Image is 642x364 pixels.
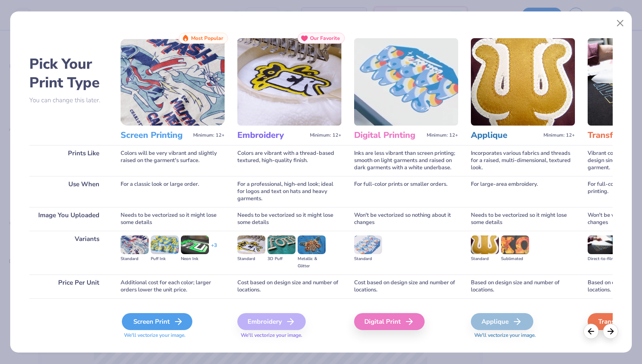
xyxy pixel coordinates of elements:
[29,274,108,298] div: Price Per Unit
[354,38,458,126] img: Digital Printing
[471,235,499,254] img: Standard
[427,132,458,138] span: Minimum: 12+
[121,38,225,126] img: Screen Printing
[181,235,209,254] img: Neon Ink
[354,130,423,141] h3: Digital Printing
[237,130,307,141] h3: Embroidery
[471,332,575,339] span: We'll vectorize your image.
[588,235,616,254] img: Direct-to-film
[237,38,341,126] img: Embroidery
[471,207,575,231] div: Needs to be vectorized so it might lose some details
[471,255,499,263] div: Standard
[121,274,225,298] div: Additional cost for each color; larger orders lower the unit price.
[354,235,382,254] img: Standard
[121,332,225,339] span: We'll vectorize your image.
[501,235,529,254] img: Sublimated
[237,332,341,339] span: We'll vectorize your image.
[354,313,425,330] div: Digital Print
[237,145,341,176] div: Colors are vibrant with a thread-based textured, high-quality finish.
[310,35,340,41] span: Our Favorite
[237,207,341,231] div: Needs to be vectorized so it might lose some details
[501,255,529,263] div: Sublimated
[237,176,341,207] div: For a professional, high-end look; ideal for logos and text on hats and heavy garments.
[354,176,458,207] div: For full-color prints or smaller orders.
[193,132,225,138] span: Minimum: 12+
[121,207,225,231] div: Needs to be vectorized so it might lose some details
[354,255,382,263] div: Standard
[543,132,575,138] span: Minimum: 12+
[237,255,265,263] div: Standard
[237,313,306,330] div: Embroidery
[354,145,458,176] div: Inks are less vibrant than screen printing; smooth on light garments and raised on dark garments ...
[267,255,296,263] div: 3D Puff
[588,255,616,263] div: Direct-to-film
[29,207,108,231] div: Image You Uploaded
[181,255,209,263] div: Neon Ink
[310,132,341,138] span: Minimum: 12+
[29,97,108,104] p: You can change this later.
[211,242,217,256] div: + 3
[122,313,192,330] div: Screen Print
[121,235,149,254] img: Standard
[29,55,108,92] h2: Pick Your Print Type
[298,255,326,270] div: Metallic & Glitter
[237,235,265,254] img: Standard
[29,231,108,274] div: Variants
[471,38,575,126] img: Applique
[29,145,108,176] div: Prints Like
[471,313,533,330] div: Applique
[354,274,458,298] div: Cost based on design size and number of locations.
[298,235,326,254] img: Metallic & Glitter
[191,35,223,41] span: Most Popular
[471,145,575,176] div: Incorporates various fabrics and threads for a raised, multi-dimensional, textured look.
[237,274,341,298] div: Cost based on design size and number of locations.
[471,176,575,207] div: For large-area embroidery.
[121,255,149,263] div: Standard
[612,15,628,31] button: Close
[121,176,225,207] div: For a classic look or large order.
[267,235,296,254] img: 3D Puff
[151,255,179,263] div: Puff Ink
[354,207,458,231] div: Won't be vectorized so nothing about it changes
[151,235,179,254] img: Puff Ink
[121,145,225,176] div: Colors will be very vibrant and slightly raised on the garment's surface.
[471,130,540,141] h3: Applique
[471,274,575,298] div: Based on design size and number of locations.
[29,176,108,207] div: Use When
[121,130,190,141] h3: Screen Printing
